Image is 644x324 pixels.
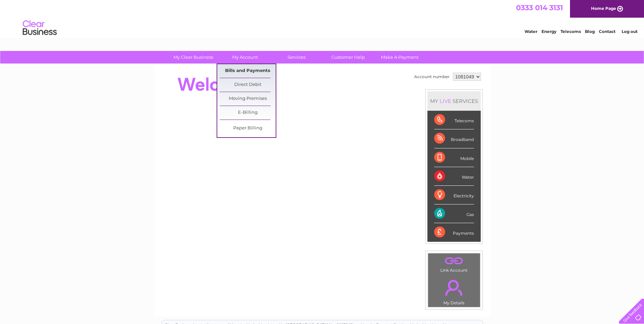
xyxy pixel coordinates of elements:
[430,276,478,300] a: .
[434,111,474,129] div: Telecoms
[560,29,581,34] a: Telecoms
[428,253,480,274] td: Link Account
[220,106,276,120] a: E-Billing
[599,29,615,34] a: Contact
[585,29,595,34] a: Blog
[320,51,376,64] a: Customer Help
[434,167,474,186] div: Water
[427,91,481,111] div: MY SERVICES
[434,223,474,241] div: Payments
[217,51,273,64] a: My Account
[220,64,276,78] a: Bills and Payments
[430,255,478,267] a: .
[22,18,57,38] img: logo.png
[525,29,537,34] a: Water
[165,51,221,64] a: My Clear Business
[434,186,474,204] div: Electricity
[220,78,276,92] a: Direct Debit
[220,92,276,106] a: Moving Premises
[516,3,563,12] a: 0333 014 3131
[434,129,474,148] div: Broadband
[434,148,474,167] div: Mobile
[220,122,276,135] a: Paper Billing
[541,29,556,34] a: Energy
[438,98,453,104] div: LIVE
[622,29,638,34] a: Log out
[428,274,480,307] td: My Details
[162,4,483,33] div: Clear Business is a trading name of Verastar Limited (registered in [GEOGRAPHIC_DATA] No. 3667643...
[269,51,325,64] a: Services
[434,204,474,223] div: Gas
[372,51,428,64] a: Make A Payment
[412,71,451,83] td: Account number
